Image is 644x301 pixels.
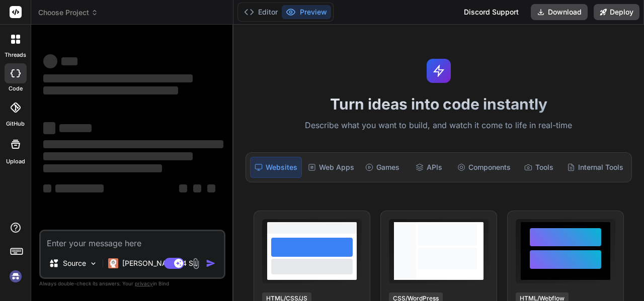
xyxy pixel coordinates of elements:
[239,119,638,132] p: Describe what you want to build, and watch it come to life in real-time
[282,5,331,19] button: Preview
[193,184,201,192] span: ‌
[407,157,451,178] div: APIs
[190,258,202,269] img: attachment
[7,268,24,285] img: signin
[43,86,178,94] span: ‌
[6,120,25,128] label: GitHub
[135,280,153,286] span: privacy
[59,124,92,132] span: ‌
[122,258,197,268] p: [PERSON_NAME] 4 S..
[5,51,26,59] label: threads
[39,279,225,288] p: Always double-check its answers. Your in Bind
[43,152,193,160] span: ‌
[61,57,77,65] span: ‌
[360,157,405,178] div: Games
[43,184,51,192] span: ‌
[43,122,55,134] span: ‌
[55,184,104,192] span: ‌
[304,157,358,178] div: Web Apps
[43,74,193,82] span: ‌
[179,184,187,192] span: ‌
[531,4,588,20] button: Download
[43,54,57,68] span: ‌
[9,84,23,93] label: code
[458,4,525,20] div: Discord Support
[453,157,515,178] div: Components
[63,258,86,268] p: Source
[43,164,162,172] span: ‌
[206,258,216,268] img: icon
[250,157,302,178] div: Websites
[6,157,25,166] label: Upload
[38,8,98,18] span: Choose Project
[89,259,98,268] img: Pick Models
[240,5,282,19] button: Editor
[517,157,561,178] div: Tools
[563,157,627,178] div: Internal Tools
[207,184,215,192] span: ‌
[239,95,638,113] h1: Turn ideas into code instantly
[108,258,118,268] img: Claude 4 Sonnet
[43,140,223,148] span: ‌
[594,4,639,20] button: Deploy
